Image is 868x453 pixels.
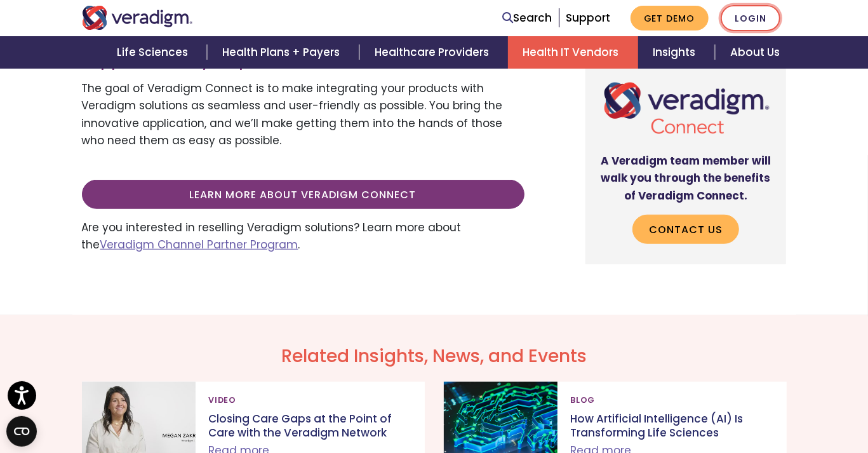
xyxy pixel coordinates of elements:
a: Support [566,10,610,25]
strong: A Veradigm team member will walk you through the benefits of Veradigm Connect. [601,153,771,203]
h2: Related Insights, News, and Events [82,346,787,367]
p: Closing Care Gaps at the Point of Care with the Veradigm Network [208,412,411,440]
button: Open CMP widget [6,416,37,447]
a: Login [721,5,780,31]
a: Healthcare Providers [359,36,508,69]
a: Health IT Vendors [508,36,638,69]
a: Life Sciences [102,36,207,69]
a: Veradigm Channel Partner Program [100,237,298,252]
span: Blog [570,389,595,410]
a: Contact Us [632,214,739,243]
a: Health Plans + Payers [207,36,359,69]
h3: Support at Every Step [82,51,524,70]
img: Veradigm Connect [596,74,777,142]
a: Get Demo [631,6,709,30]
a: Search [503,10,552,27]
a: Learn more about Veradigm Connect [82,180,524,209]
a: About Us [715,36,795,69]
p: How Artificial Intelligence (AI) Is Transforming Life Sciences [570,412,773,440]
a: Insights [638,36,715,69]
span: Video [208,389,236,410]
p: Are you interested in reselling Veradigm solutions? Learn more about the . [82,219,524,254]
p: The goal of Veradigm Connect is to make integrating your products with Veradigm solutions as seam... [82,80,524,149]
img: Veradigm logo [82,6,193,30]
